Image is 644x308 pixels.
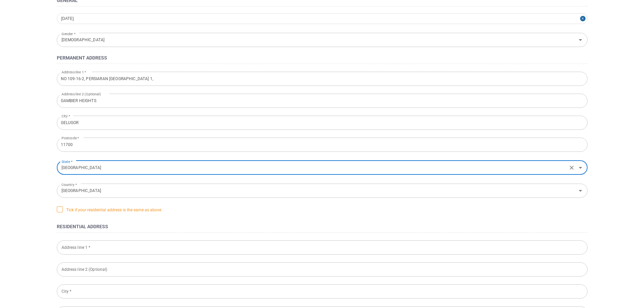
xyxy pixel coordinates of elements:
button: Open [576,163,585,172]
label: Postcode * [62,136,79,141]
button: Open [576,35,585,45]
label: Gender * [62,29,75,38]
label: City * [62,114,70,119]
label: Address line 1 * [62,70,86,75]
label: Country * [62,180,77,189]
h4: Residential Address [57,222,588,231]
label: State * [62,157,72,166]
button: Clear [567,163,576,172]
button: Open [576,186,585,195]
span: Tick if your residential address is the same as above [57,206,161,213]
h4: Permanent Address [57,54,588,62]
label: Address line 2 (Optional) [62,92,101,97]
